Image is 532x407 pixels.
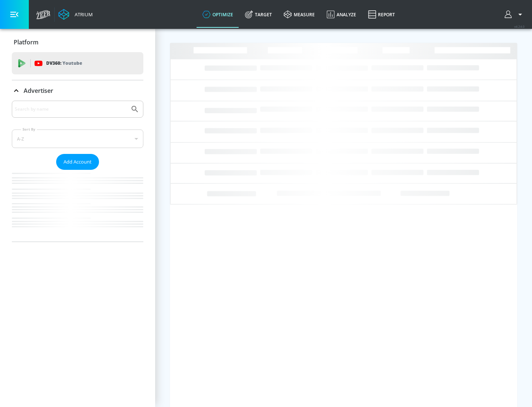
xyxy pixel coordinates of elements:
input: Search by name [15,104,127,114]
div: Atrium [72,11,93,18]
span: v 4.24.0 [514,24,525,28]
nav: list of Advertiser [12,170,143,242]
span: Add Account [64,158,92,166]
p: DV360: [46,59,82,67]
p: Youtube [62,59,82,67]
a: Analyze [321,1,362,28]
a: Report [362,1,401,28]
div: Platform [12,32,143,53]
a: Atrium [58,9,93,20]
div: Advertiser [12,101,143,242]
a: measure [278,1,321,28]
a: Target [239,1,278,28]
label: Sort By [21,127,37,132]
div: Advertiser [12,80,143,101]
p: Platform [14,38,38,46]
button: Add Account [56,154,99,170]
a: optimize [197,1,239,28]
div: DV360: Youtube [12,52,143,74]
div: A-Z [12,129,143,148]
p: Advertiser [24,87,53,95]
